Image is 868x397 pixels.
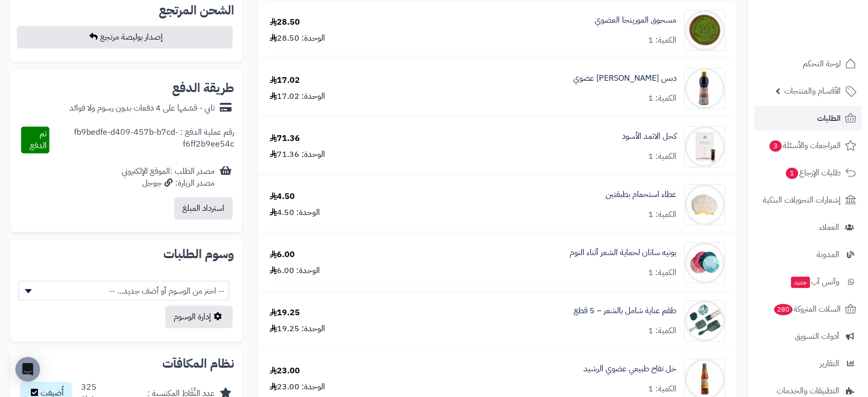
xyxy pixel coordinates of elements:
div: الكمية: 1 [648,151,676,163]
img: 1693582159-Organic%20Dates%20Molasses-90x90.jpg [685,68,725,109]
div: مصدر الزيارة: جوجل [122,177,215,189]
span: 1 [786,168,798,179]
a: دبس [PERSON_NAME] عضوي [573,73,676,84]
span: -- اختر من الوسوم أو أضف جديد... -- [18,281,229,300]
h2: طريقة الدفع [172,82,234,94]
div: 71.36 [270,133,300,145]
a: إشعارات التحويلات البنكية [754,188,862,212]
a: غطاء استحمام بطبقتين [606,189,676,201]
img: 1754417680-Hair%20Net%20with%20Stars%20Y-90x90.jpg [685,184,725,225]
span: المدونة [817,247,839,262]
span: 280 [774,304,792,315]
a: المراجعات والأسئلة3 [754,133,862,158]
span: إشعارات التحويلات البنكية [763,193,841,207]
div: الكمية: 1 [648,34,676,46]
span: العملاء [819,220,839,234]
div: Open Intercom Messenger [15,357,40,382]
div: الكمية: 1 [648,267,676,279]
img: 1754763250-Beauty%20Package%20A-90x90.jpg [685,300,725,341]
div: الوحدة: 71.36 [270,149,325,160]
div: 4.50 [270,191,295,203]
span: لوحة التحكم [803,57,841,71]
div: 23.00 [270,365,300,377]
h2: وسوم الطلبات [18,248,234,260]
span: الطلبات [817,111,841,125]
div: مصدر الطلب :الموقع الإلكتروني [122,166,215,189]
a: أدوات التسويق [754,324,862,349]
div: رقم عملية الدفع : fb9bedfe-d409-457b-b7cd-f6ff2b9ee54c [49,127,234,153]
img: 1753208387-Kohol%20Alethmid-90x90.jpg [685,126,725,167]
span: تم الدفع [30,128,47,152]
div: الوحدة: 6.00 [270,265,320,277]
span: أدوات التسويق [795,329,839,344]
div: الوحدة: 17.02 [270,91,325,102]
button: إصدار بوليصة مرتجع [17,26,233,48]
div: 19.25 [270,307,300,319]
div: الوحدة: 28.50 [270,32,325,44]
a: إدارة الوسوم [165,305,233,328]
div: الوحدة: 19.25 [270,323,325,335]
a: بونيه ساتان لحماية الشعر أثناء النوم [570,247,676,259]
span: جديد [791,277,810,288]
div: الكمية: 1 [648,325,676,337]
a: التقارير [754,351,862,376]
div: الكمية: 1 [648,209,676,221]
a: السلات المتروكة280 [754,297,862,321]
span: المراجعات والأسئلة [768,138,841,153]
a: العملاء [754,215,862,240]
span: طلبات الإرجاع [785,166,841,180]
div: الكمية: 1 [648,93,676,104]
a: المدونة [754,242,862,267]
a: خل تفاح طبيعي عضوي الرشيد [583,363,676,375]
a: طلبات الإرجاع1 [754,160,862,185]
div: الوحدة: 4.50 [270,207,320,219]
a: كحل الاثمد الأسود [622,131,676,142]
span: وآتس آب [790,275,839,289]
span: التقارير [820,356,839,371]
div: 28.50 [270,16,300,28]
a: لوحة التحكم [754,51,862,76]
button: استرداد المبلغ [174,197,233,220]
div: 6.00 [270,249,295,261]
h2: الشحن المرتجع [159,4,234,16]
img: 1693553923-Moringa%20Powder-90x90.jpg [685,10,725,51]
a: طقم عناية شامل بالشعر – 5 قطع [574,305,676,317]
div: الكمية: 1 [648,383,676,395]
h2: نظام المكافآت [18,357,234,370]
img: logo-2.png [798,26,858,48]
a: الطلبات [754,106,862,131]
img: 1754765743-Satin%20Bonnet-90x90.jpg [685,242,725,283]
div: 17.02 [270,75,300,86]
div: تابي - قسّمها على 4 دفعات بدون رسوم ولا فوائد [69,102,215,114]
span: -- اختر من الوسوم أو أضف جديد... -- [19,281,229,301]
span: 3 [769,140,782,152]
div: الوحدة: 23.00 [270,381,325,393]
a: وآتس آبجديد [754,269,862,294]
span: الأقسام والمنتجات [784,84,841,98]
span: السلات المتروكة [773,302,841,316]
a: مسحوق المورينجا العضوي [595,14,676,26]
